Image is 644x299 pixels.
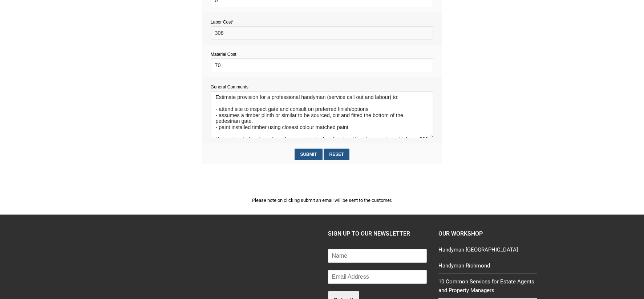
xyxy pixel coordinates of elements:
[328,229,427,238] h4: SIGN UP TO OUR NEWSLETTER
[211,58,433,72] input: EX: 300
[211,84,248,90] span: General Comments
[328,249,427,263] input: Name
[438,229,537,238] h4: Our Workshop
[295,149,323,160] input: Submit
[438,245,537,258] a: Handyman [GEOGRAPHIC_DATA]
[211,52,236,57] span: Material Cost
[324,149,349,160] input: Reset
[438,277,537,299] a: 10 Common Services for Estate Agents and Property Managers
[328,270,427,284] input: Email Address
[438,261,537,274] a: Handyman Richmond
[202,196,442,204] p: Please note on clicking submit an email will be sent to the customer.
[211,20,234,25] span: Labor Cost
[211,26,433,40] input: EX: 30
